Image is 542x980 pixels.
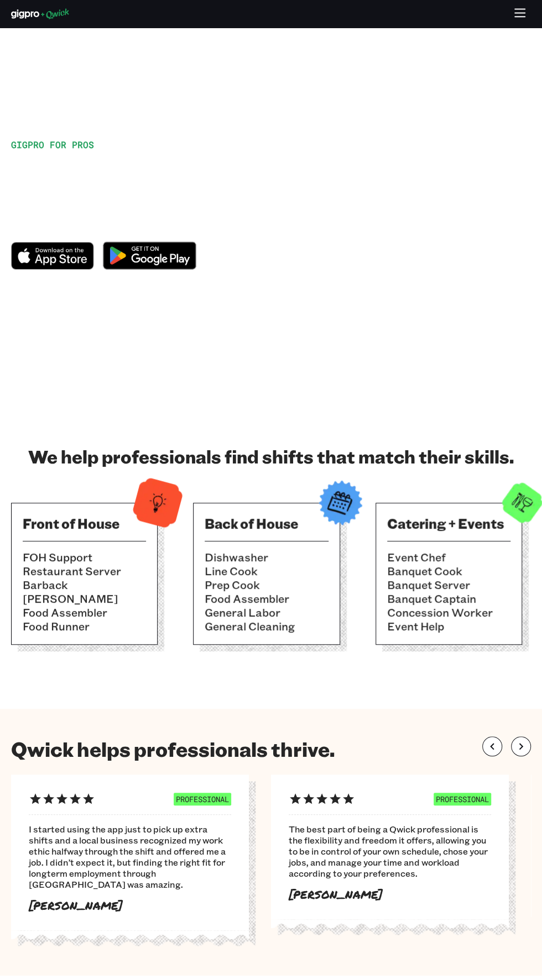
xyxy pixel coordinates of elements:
[96,235,204,276] img: Get it on Google Play
[205,592,328,605] li: Food Assembler
[174,793,231,805] span: PROFESSIONAL
[11,260,94,272] a: Download on the App Store
[205,514,328,532] h3: Back of House
[205,605,328,619] li: General Labor
[434,793,491,805] span: PROFESSIONAL
[29,824,231,890] span: I started using the app just to pick up extra shifts and a local business recognized my work ethi...
[11,156,323,230] h1: Work when you want, explore new opportunities, and get paid for it!
[23,514,146,532] h3: Front of House
[23,619,146,633] li: Food Runner
[205,619,328,633] li: General Cleaning
[205,550,328,564] li: Dishwasher
[23,592,146,605] li: [PERSON_NAME]
[387,514,510,532] h3: Catering + Events
[387,550,510,564] li: Event Chef
[11,736,335,761] h1: Qwick helps professionals thrive.
[11,139,94,150] span: GIGPRO FOR PROS
[11,445,531,467] h2: We help professionals find shifts that match their skills.
[23,605,146,619] li: Food Assembler
[205,564,328,578] li: Line Cook
[23,550,146,564] li: FOH Support
[23,578,146,592] li: Barback
[289,888,491,902] p: [PERSON_NAME]
[205,578,328,592] li: Prep Cook
[387,578,510,592] li: Banquet Server
[29,899,231,913] p: [PERSON_NAME]
[387,605,510,619] li: Concession Worker
[387,592,510,605] li: Banquet Captain
[289,824,491,879] span: The best part of being a Qwick professional is the flexibility and freedom it offers, allowing yo...
[387,619,510,633] li: Event Help
[387,564,510,578] li: Banquet Cook
[23,564,146,578] li: Restaurant Server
